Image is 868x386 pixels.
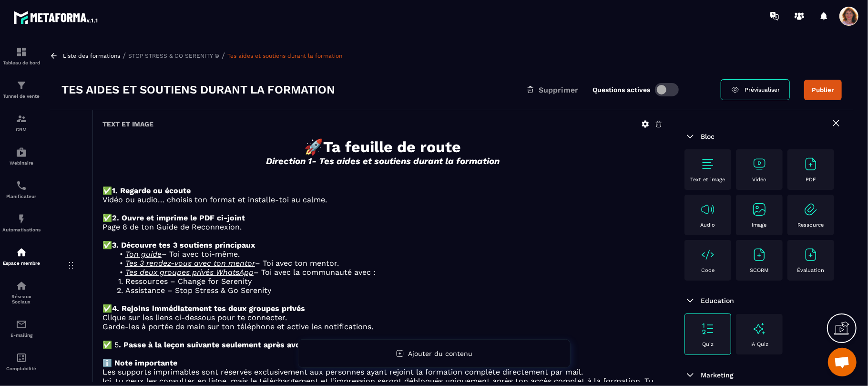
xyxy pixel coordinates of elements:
p: Page 8 de ton Guide de Reconnexion. [102,222,663,231]
span: / [123,51,126,60]
strong: Ta feuille de route [324,138,461,156]
u: Tes 3 rendez-vous avec ton mentor [125,259,255,268]
span: Prévisualiser [745,86,780,93]
img: text-image no-wra [803,156,818,172]
p: E-mailing [2,333,41,338]
img: text-image no-wra [700,321,715,336]
em: Direction 1- Tes aides et soutiens durant la formation [266,156,500,167]
a: formationformationTunnel de vente [2,73,41,106]
p: Ressource [798,222,824,228]
strong: . Passe à la leçon suivante seulement après avoir coché toutes les étapes. [119,340,401,349]
h6: Text et image [102,120,153,128]
img: arrow-down [684,295,696,306]
p: Planificateur [2,194,41,199]
p: SCORM [750,267,769,273]
p: Code [701,267,715,273]
img: automations [16,146,27,158]
p: Garde-les à portée de main sur ton téléphone et active les notifications. [102,322,663,331]
p: Tableau de bord [2,60,41,65]
img: text-image no-wra [700,202,715,217]
a: automationsautomationsWebinaire [2,139,41,173]
a: Tes aides et soutiens durant la formation [227,52,342,59]
img: text-image no-wra [752,202,767,217]
img: text-image no-wra [803,202,818,217]
img: arrow-down [684,131,696,142]
p: Quiz [702,341,714,347]
img: text-image [752,321,767,336]
p: CRM [2,127,41,132]
img: formation [16,113,27,125]
p: ✅ [102,186,663,195]
p: Les supports imprimables sont réservés exclusivement aux personnes ayant rejoint la formation com... [102,367,663,376]
img: scheduler [16,180,27,191]
img: social-network [16,280,27,292]
label: Questions actives [592,86,650,94]
button: Publier [804,80,842,100]
h1: 🚀 [102,138,663,156]
img: accountant [16,352,27,364]
a: automationsautomationsAutomatisations [2,206,41,240]
p: Image [752,222,767,228]
a: Ouvrir le chat [828,348,857,376]
img: text-image no-wra [700,156,715,172]
a: schedulerschedulerPlanificateur [2,173,41,206]
p: Vidéo ou audio… choisis ton format et installe-toi au calme. [102,195,663,204]
p: Webinaire [2,160,41,166]
p: Automatisations [2,227,41,232]
img: logo [13,9,99,26]
li: – Toi avec ton mentor. [114,259,663,268]
strong: ℹ️ Note importante [102,358,177,367]
img: email [16,319,27,330]
span: Education [701,297,734,304]
p: Espace membre [2,261,41,266]
img: formation [16,46,27,58]
span: Marketing [701,371,734,379]
img: automations [16,247,27,258]
u: Ton guide [125,250,162,259]
strong: 3. Découvre tes 3 soutiens principaux [112,240,255,250]
img: text-image no-wra [700,247,715,262]
span: Bloc [701,133,715,140]
strong: 4. Rejoins immédiatement tes deux groupes privés [112,304,305,313]
span: Supprimer [539,85,578,94]
u: Tes deux groupes privés WhatsApp [125,268,254,277]
p: Clique sur les liens ci-dessous pour te connecter. [102,313,663,322]
strong: 1. Regarde ou écoute [112,186,191,195]
a: Liste des formations [63,52,120,59]
strong: 2. Ouvre et imprime le PDF ci-joint [112,213,245,222]
a: accountantaccountantComptabilité [2,345,41,378]
a: formationformationTableau de bord [2,39,41,73]
h3: Tes aides et soutiens durant la formation [61,82,335,97]
p: Tunnel de vente [2,94,41,99]
img: text-image no-wra [803,247,818,262]
img: automations [16,213,27,225]
p: Comptabilité [2,366,41,371]
a: automationsautomationsEspace membre [2,240,41,273]
a: emailemailE-mailing [2,312,41,345]
p: ✅ [102,213,663,222]
p: ✅ [102,240,663,250]
span: Ajouter du contenu [408,350,472,357]
a: Prévisualiser [721,79,790,100]
img: formation [16,80,27,91]
p: PDF [806,177,816,183]
p: IA Quiz [750,341,768,347]
li: – Toi avec la communauté avec : [114,268,663,277]
img: text-image no-wra [752,247,767,262]
p: Text et image [691,177,725,183]
p: ✅ [102,304,663,313]
a: social-networksocial-networkRéseaux Sociaux [2,273,41,312]
p: ✅ 5 [102,340,663,349]
p: Audio [701,222,715,228]
img: text-image no-wra [752,156,767,172]
a: STOP STRESS & GO SERENITY © [128,52,219,59]
li: Ressources – Change for Serenity [114,277,663,286]
li: Assistance – Stop Stress & Go Serenity [114,286,663,295]
p: Évaluation [797,267,825,273]
img: arrow-down [684,369,696,381]
p: Réseaux Sociaux [2,294,41,304]
p: Vidéo [752,177,766,183]
span: / [222,51,225,60]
